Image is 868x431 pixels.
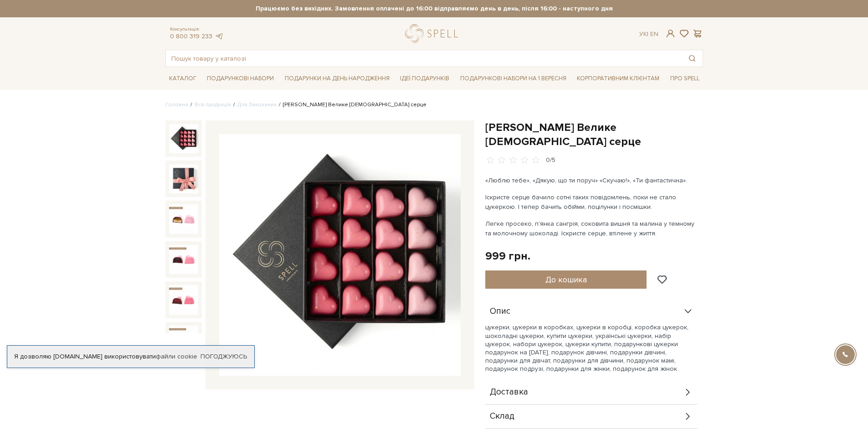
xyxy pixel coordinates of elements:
[165,5,703,13] strong: Працюємо без вихідних. Замовлення оплачені до 16:00 відправляємо день в день, після 16:00 - насту...
[169,326,198,355] img: Сет цукерок Велике іскристе серце
[169,204,198,234] img: Сет цукерок Велике іскристе серце
[281,72,393,86] a: Подарунки на День народження
[277,101,426,109] li: [PERSON_NAME] Велике [DEMOGRAPHIC_DATA] серце
[485,249,530,263] div: 999 грн.
[490,412,514,421] span: Склад
[639,30,658,38] div: Ук
[396,72,453,86] a: Ідеї подарунків
[546,156,555,165] div: 0/5
[156,353,197,360] a: файли cookie
[485,176,699,185] p: «Люблю тебе», «Дякую, що ти поруч» «Скучаю!», «Ти фантастична».
[169,164,198,193] img: Сет цукерок Велике іскристе серце
[169,124,198,153] img: Сет цукерок Велике іскристе серце
[169,245,198,274] img: Сет цукерок Велике іскристе серце
[573,71,663,86] a: Корпоративним клієнтам
[485,270,647,289] button: До кошика
[650,30,658,38] a: En
[170,26,224,32] span: Консультація:
[485,219,699,238] p: Легке просеко, п’янка сангрія, соковита вишня та малина у темному та молочному шоколаді. Іскристе...
[485,323,698,373] p: цукерки, цукерки в коробках, цукерки в коробці, коробка цукерок, шоколадні цукерки, купити цукерк...
[166,50,682,67] input: Пошук товару у каталозі
[490,388,528,396] span: Доставка
[237,101,277,108] a: Для Закоханих
[647,30,648,38] span: |
[195,101,231,108] a: Вся продукція
[203,72,277,86] a: Подарункові набори
[170,32,212,40] a: 0 800 319 233
[485,192,699,212] p: Іскристе серце бачило сотні таких повідомлень, поки не стало цукеркою. І тепер бачить обійми, поц...
[165,101,188,108] a: Головна
[215,32,224,40] a: telegram
[682,50,703,67] button: Пошук товару у каталозі
[485,120,703,149] h1: [PERSON_NAME] Велике [DEMOGRAPHIC_DATA] серце
[165,72,200,86] a: Каталог
[405,24,462,43] a: logo
[169,285,198,314] img: Сет цукерок Велике іскристе серце
[457,71,570,86] a: Подарункові набори на 1 Вересня
[490,307,510,316] span: Опис
[545,275,587,285] span: До кошика
[219,134,461,376] img: Сет цукерок Велике іскристе серце
[200,353,247,361] a: Погоджуюсь
[7,353,254,361] div: Я дозволяю [DOMAIN_NAME] використовувати
[667,72,703,86] a: Про Spell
